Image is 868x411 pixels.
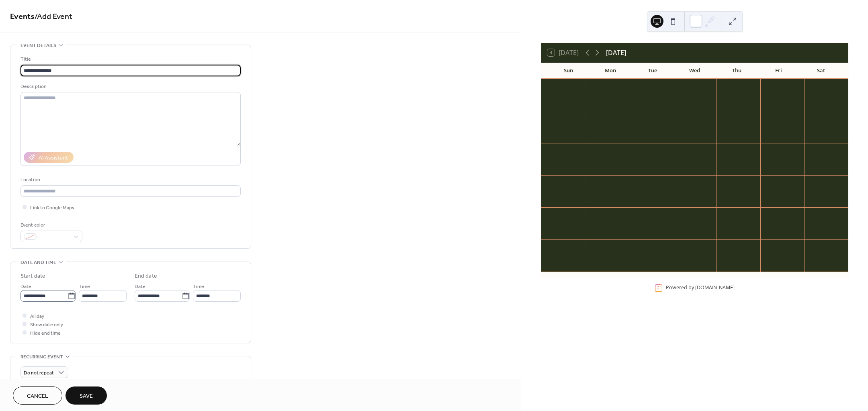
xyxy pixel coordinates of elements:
[20,55,239,63] div: Title
[807,146,816,155] div: 20
[719,82,728,90] div: 4
[716,63,758,79] div: Thu
[807,210,816,219] div: 4
[20,82,239,91] div: Description
[719,178,728,187] div: 25
[543,146,552,155] div: 14
[675,114,684,123] div: 10
[20,353,63,361] span: Recurring event
[719,210,728,219] div: 2
[547,63,590,79] div: Sun
[587,178,596,187] div: 22
[10,9,35,25] a: Events
[30,321,63,329] span: Show date only
[135,282,145,291] span: Date
[758,63,800,79] div: Fri
[807,178,816,187] div: 27
[20,258,56,267] span: Date and time
[135,272,157,280] div: End date
[20,282,31,291] span: Date
[763,210,772,219] div: 3
[20,41,56,50] span: Event details
[30,204,74,212] span: Link to Google Maps
[13,386,62,405] button: Cancel
[543,114,552,123] div: 7
[800,63,842,79] div: Sat
[631,242,640,251] div: 7
[695,284,735,291] a: [DOMAIN_NAME]
[675,242,684,251] div: 8
[606,48,626,57] div: [DATE]
[193,282,204,291] span: Time
[543,210,552,219] div: 28
[631,178,640,187] div: 23
[631,210,640,219] div: 30
[35,9,72,25] span: / Add Event
[719,146,728,155] div: 18
[631,146,640,155] div: 16
[543,242,552,251] div: 5
[24,368,54,378] span: Do not repeat
[587,242,596,251] div: 6
[719,242,728,251] div: 9
[587,210,596,219] div: 29
[807,82,816,90] div: 6
[543,82,552,90] div: 31
[631,82,640,90] div: 2
[763,146,772,155] div: 19
[807,242,816,251] div: 11
[631,114,640,123] div: 9
[79,282,90,291] span: Time
[20,221,81,229] div: Event color
[675,210,684,219] div: 1
[590,63,632,79] div: Mon
[66,386,107,405] button: Save
[27,392,48,401] span: Cancel
[763,82,772,90] div: 5
[587,146,596,155] div: 15
[587,82,596,90] div: 1
[20,272,45,280] div: Start date
[587,114,596,123] div: 8
[807,114,816,123] div: 13
[543,178,552,187] div: 21
[675,82,684,90] div: 3
[30,329,61,337] span: Hide end time
[674,63,716,79] div: Wed
[675,146,684,155] div: 17
[631,63,674,79] div: Tue
[763,242,772,251] div: 10
[20,176,239,184] div: Location
[763,178,772,187] div: 26
[30,312,44,321] span: All day
[80,392,93,401] span: Save
[675,178,684,187] div: 24
[763,114,772,123] div: 12
[666,284,735,291] div: Powered by
[719,114,728,123] div: 11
